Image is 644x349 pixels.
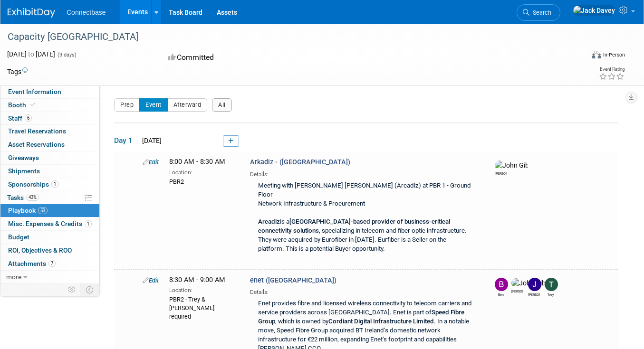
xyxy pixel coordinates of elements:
[0,244,99,257] a: ROI, Objectives & ROO
[4,28,572,46] div: Capacity [GEOGRAPHIC_DATA]
[169,285,236,294] div: Location:
[545,291,557,297] div: Trey Willis
[495,160,528,170] img: John Giblin
[8,180,58,188] span: Sponsorships
[0,85,99,98] a: Event Information
[0,138,99,151] a: Asset Reservations
[495,278,508,291] img: Ben Edmond
[0,125,99,138] a: Travel Reservations
[0,151,99,164] a: Giveaways
[0,271,99,283] a: more
[7,50,55,58] span: [DATE] [DATE]
[7,194,39,201] span: Tasks
[26,194,39,201] span: 43%
[528,278,541,291] img: James Grant
[167,98,208,112] button: Afterward
[8,167,40,175] span: Shipments
[169,167,236,177] div: Location:
[38,207,48,214] span: 53
[8,127,66,135] span: Travel Reservations
[0,257,99,270] a: Attachments7
[250,158,350,166] span: Arkadiz - ([GEOGRAPHIC_DATA])
[169,276,225,284] span: 8:30 AM - 9:00 AM
[258,218,280,225] b: Arcadiz
[545,278,558,291] img: Trey Willis
[328,318,434,325] b: Cordiant Digital Infrastructure Limited
[80,283,100,296] td: Toggle Event Tabs
[250,276,336,284] span: enet ([GEOGRAPHIC_DATA])
[0,112,99,125] a: Staff6
[25,114,32,122] span: 6
[30,102,35,107] i: Booth reservation complete
[592,51,601,58] img: Format-Inperson.png
[27,50,36,58] span: to
[143,277,159,284] a: Edit
[0,99,99,112] a: Booth
[528,291,540,297] div: James Grant
[250,179,478,257] div: Meeting with [PERSON_NAME] [PERSON_NAME] (Arcadiz) at PBR 1 - Ground Floor Network Infrastructure...
[8,154,39,161] span: Giveaways
[48,260,56,267] span: 7
[57,52,77,58] span: (3 days)
[495,291,507,297] div: Ben Edmond
[511,288,523,294] div: John Giblin
[511,278,545,288] img: John Giblin
[8,101,37,109] span: Booth
[529,9,551,16] span: Search
[212,98,232,112] button: All
[250,285,478,296] div: Details:
[114,135,138,146] span: Day 1
[0,231,99,244] a: Budget
[0,165,99,178] a: Shipments
[250,168,478,179] div: Details:
[6,273,21,281] span: more
[517,4,560,21] a: Search
[169,158,225,166] span: 8:00 AM - 8:30 AM
[495,170,507,176] div: John Giblin
[139,137,162,144] span: [DATE]
[64,283,80,296] td: Personalize Event Tab Strip
[8,8,55,18] img: ExhibitDay
[8,88,61,95] span: Event Information
[8,233,29,241] span: Budget
[139,98,168,112] button: Event
[67,9,106,16] span: Connectbase
[534,49,625,64] div: Event Format
[8,114,32,122] span: Staff
[85,220,92,227] span: 1
[169,177,236,186] div: PBR2
[143,159,159,166] a: Edit
[8,141,65,148] span: Asset Reservations
[0,204,99,217] a: Playbook53
[51,180,58,188] span: 1
[0,217,99,230] a: Misc. Expenses & Credits1
[573,5,615,16] img: Jack Davey
[8,246,72,254] span: ROI, Objectives & ROO
[8,207,48,214] span: Playbook
[0,178,99,191] a: Sponsorships1
[258,218,450,234] b: [GEOGRAPHIC_DATA]-based provider of business-critical connectivity solutions
[0,191,99,204] a: Tasks43%
[165,49,362,66] div: Committed
[8,260,56,267] span: Attachments
[8,220,92,227] span: Misc. Expenses & Credits
[169,294,236,321] div: PBR2 - Trey & [PERSON_NAME] required
[603,51,625,58] div: In-Person
[114,98,140,112] button: Prep
[7,67,28,76] td: Tags
[599,67,625,72] div: Event Rating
